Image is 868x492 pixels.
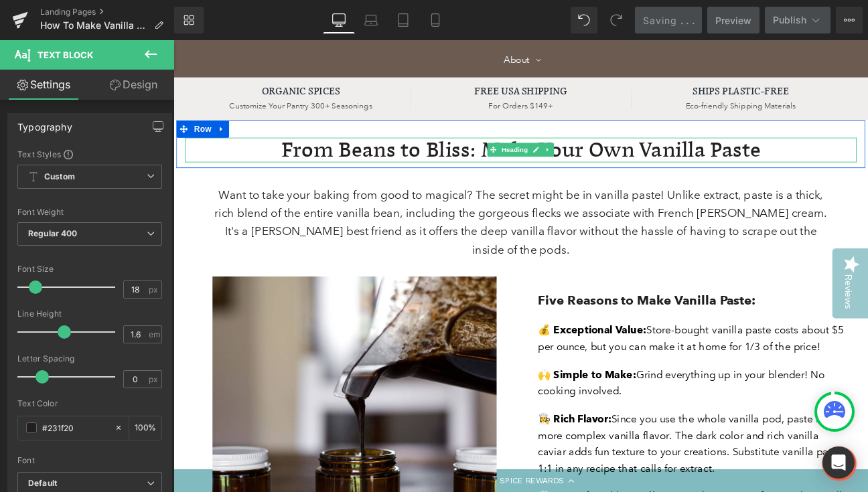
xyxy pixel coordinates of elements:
div: % [129,416,161,440]
a: Mobile [419,7,451,33]
span: px [149,285,160,294]
div: Letter Spacing [17,354,162,363]
span: em [149,330,160,339]
strong: 🙌 Simple to Make: [425,383,540,398]
span: Store-bought vanilla paste costs about $5 per ounce, but you can make it at home for 1/3 of the p... [425,331,782,365]
div: Line Height [17,309,162,319]
span: Grind everything up in your blender! No cooking involved. [425,383,760,417]
span: Preview [715,13,751,27]
div: Text Color [17,399,162,408]
b: Custom [44,171,75,183]
button: Publish [765,7,830,33]
input: Color [42,420,108,435]
div: Font [17,456,162,465]
a: ORGANIC SPICES Customize Your Pantry 300+ Seasonings [20,52,277,83]
button: Undo [571,7,597,33]
a: Preview [707,7,759,33]
span: px [149,375,160,384]
p: Want to take your baking from good to magical? The secret might be in vanilla paste! Unlike extra... [40,169,770,255]
div: Font Weight [17,208,162,217]
a: Laptop [355,7,387,33]
span: Customize Your Pantry 300+ Seasonings [33,70,263,83]
span: For Orders $149+ [290,70,520,83]
h6: FREE USA SHIPPING [290,52,520,67]
span: How To Make Vanilla Paste [40,20,149,31]
span: Row [21,94,48,114]
span: Text Block [38,50,93,60]
h6: ORGANIC SPICES [33,52,263,67]
div: Font Size [17,264,162,274]
div: Open Intercom Messenger [822,446,855,479]
span: . [680,15,683,26]
a: About [374,3,428,44]
strong: 👩‍🍳 Rich Flavor: [425,434,511,449]
a: Desktop [323,7,355,33]
span: Eco-friendly Shipping Materials [547,70,777,83]
a: Expand / Collapse [430,120,444,136]
span: Publish [773,15,806,25]
button: More [836,7,863,33]
span: Heading [380,120,417,136]
b: Regular 400 [28,228,78,238]
strong: 💰 Exceptional Value: [425,331,552,345]
a: Landing Pages [40,7,174,17]
a: Expand / Collapse [48,94,65,114]
div: Typography [17,114,72,133]
h6: SHIPS PLASTIC-FREE [547,52,777,67]
a: Tablet [387,7,419,33]
span: Saving [643,15,677,26]
div: Text Styles [17,149,162,159]
a: New Library [174,7,204,33]
b: Five Reasons to Make Vanilla Paste: [425,295,679,313]
button: Redo [603,7,630,33]
i: Default [28,478,57,489]
a: Design [90,70,177,100]
span: . [686,15,689,26]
